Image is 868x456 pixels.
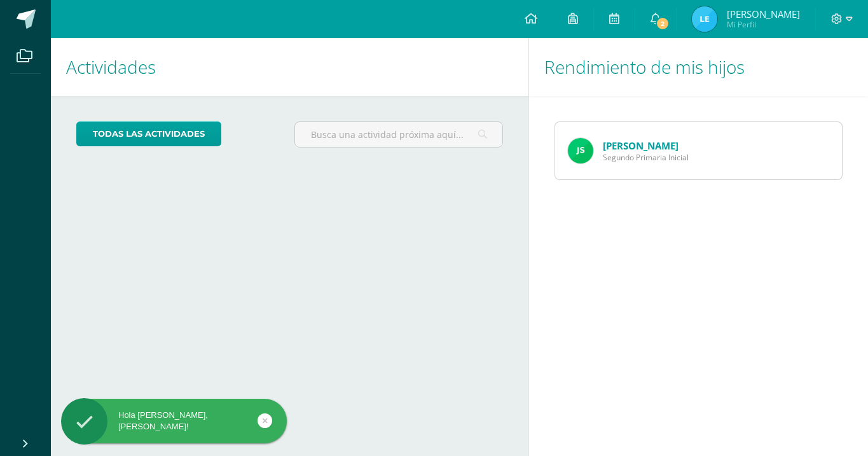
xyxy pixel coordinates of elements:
a: [PERSON_NAME] [603,139,679,152]
input: Busca una actividad próxima aquí... [295,122,502,147]
a: todas las Actividades [76,121,221,146]
img: 2edd3e20e0291f8817ca81972c565287.png [568,138,593,163]
span: [PERSON_NAME] [727,8,800,20]
h1: Actividades [66,38,513,96]
span: Mi Perfil [727,19,800,30]
div: Hola [PERSON_NAME], [PERSON_NAME]! [61,410,287,432]
img: 672fae4bfc318d5520964a55c5a2db8f.png [692,6,717,32]
h1: Rendimiento de mis hijos [544,38,853,96]
span: Segundo Primaria Inicial [603,152,689,163]
span: 2 [656,17,670,31]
